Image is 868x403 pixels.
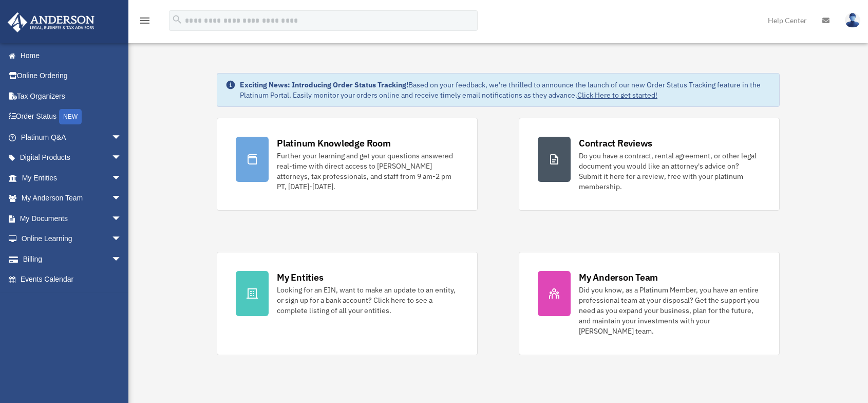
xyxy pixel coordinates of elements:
a: Home [7,45,132,66]
a: My Entities Looking for an EIN, want to make an update to an entity, or sign up for a bank accoun... [217,252,478,355]
span: arrow_drop_down [111,208,132,229]
i: search [172,14,183,25]
div: My Entities [277,271,323,284]
a: My Anderson Team Did you know, as a Platinum Member, you have an entire professional team at your... [519,252,780,355]
span: arrow_drop_down [111,229,132,250]
a: Events Calendar [7,269,137,290]
span: arrow_drop_down [111,168,132,189]
img: Anderson Advisors Platinum Portal [5,12,98,32]
a: Order StatusNEW [7,106,137,127]
i: menu [139,14,151,27]
div: Contract Reviews [579,137,652,150]
div: Platinum Knowledge Room [277,137,391,150]
div: Based on your feedback, we're thrilled to announce the launch of our new Order Status Tracking fe... [240,80,771,100]
div: My Anderson Team [579,271,658,284]
span: arrow_drop_down [111,188,132,209]
a: Click Here to get started! [577,90,657,100]
span: arrow_drop_down [111,249,132,270]
a: Platinum Knowledge Room Further your learning and get your questions answered real-time with dire... [217,118,478,211]
div: Do you have a contract, rental agreement, or other legal document you would like an attorney's ad... [579,151,761,192]
a: Billingarrow_drop_down [7,249,137,269]
a: menu [139,18,151,27]
a: My Entitiesarrow_drop_down [7,168,137,188]
a: My Anderson Teamarrow_drop_down [7,188,137,209]
a: Online Ordering [7,66,137,86]
strong: Exciting News: Introducing Order Status Tracking! [240,80,408,89]
div: Further your learning and get your questions answered real-time with direct access to [PERSON_NAM... [277,151,459,192]
span: arrow_drop_down [111,148,132,169]
div: NEW [59,109,82,124]
img: User Pic [845,13,860,28]
a: Tax Organizers [7,86,137,106]
a: Online Learningarrow_drop_down [7,229,137,249]
a: My Documentsarrow_drop_down [7,208,137,229]
div: Did you know, as a Platinum Member, you have an entire professional team at your disposal? Get th... [579,285,761,336]
span: arrow_drop_down [111,127,132,148]
a: Digital Productsarrow_drop_down [7,148,137,168]
a: Platinum Q&Aarrow_drop_down [7,127,137,148]
a: Contract Reviews Do you have a contract, rental agreement, or other legal document you would like... [519,118,780,211]
div: Looking for an EIN, want to make an update to an entity, or sign up for a bank account? Click her... [277,285,459,316]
